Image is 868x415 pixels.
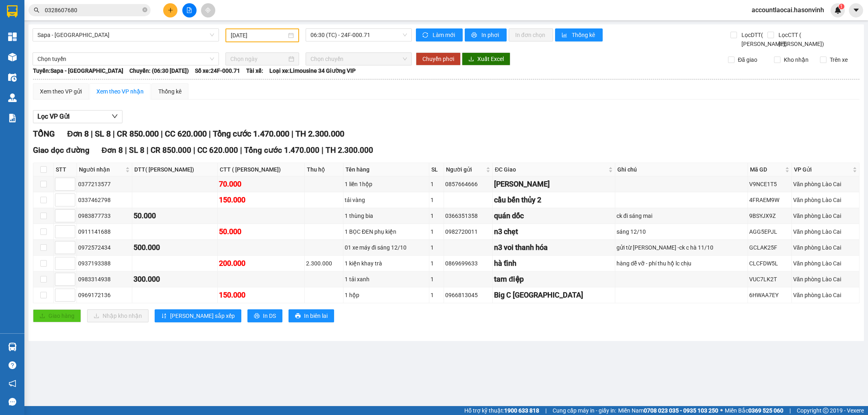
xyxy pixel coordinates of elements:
[161,129,163,139] span: |
[231,31,286,40] input: 12/10/2025
[748,407,783,414] strong: 0369 525 060
[67,129,89,139] span: Đơn 8
[33,67,123,74] b: Tuyến: Sapa - [GEOGRAPHIC_DATA]
[246,66,263,75] span: Tài xế:
[789,406,791,415] span: |
[445,259,491,268] div: 0869699633
[494,194,614,206] div: cầu bến thủy 2
[343,163,429,176] th: Tên hàng
[33,146,90,155] span: Giao dọc đường
[464,406,539,415] span: Hỗ trợ kỹ thuật:
[78,227,131,236] div: 0911141688
[793,227,858,236] div: Văn phòng Lào Cai
[494,242,614,253] div: n3 voi thanh hóa
[794,165,851,174] span: VP Gửi
[219,194,303,206] div: 150.000
[749,291,790,300] div: 6HWAA7EY
[195,66,240,75] span: Số xe: 24F-000.71
[9,398,16,406] span: message
[792,208,859,224] td: Văn phòng Lào Cai
[345,211,428,220] div: 1 thùng bia
[462,52,510,65] button: downloadXuất Excel
[555,28,603,41] button: bar-chartThống kê
[133,210,216,222] div: 50.000
[416,52,461,65] button: Chuyển phơi
[431,196,442,204] div: 1
[197,146,238,155] span: CC 620.000
[117,129,159,139] span: CR 850.000
[8,53,17,61] img: warehouse-icon
[725,406,783,415] span: Miền Bắc
[165,129,207,139] span: CC 620.000
[792,224,859,240] td: Văn phòng Lào Cai
[33,309,81,322] button: uploadGiao hàng
[826,55,851,64] span: Trên xe
[345,243,428,252] div: 01 xe máy đi sáng 12/10
[793,196,858,204] div: Văn phòng Lào Cai
[468,56,474,63] span: download
[78,196,131,204] div: 0337462798
[102,146,123,155] span: Đơn 8
[244,146,319,155] span: Tổng cước 1.470.000
[793,291,858,300] div: Văn phòng Lào Cai
[132,163,218,176] th: DTT( [PERSON_NAME])
[112,113,118,120] span: down
[617,259,746,268] div: hàng dễ vỡ - phí thu hộ lc chịu
[263,311,276,320] span: In DS
[748,287,792,303] td: 6HWAA7EY
[345,180,428,189] div: 1 liền 1hộp
[775,30,825,48] span: Lọc CTT ( [PERSON_NAME])
[218,163,305,176] th: CTT ( [PERSON_NAME])
[209,129,211,139] span: |
[219,258,303,269] div: 200.000
[431,291,442,300] div: 1
[793,180,858,189] div: Văn phòng Lào Cai
[345,196,428,204] div: tải vàng
[446,165,484,174] span: Người gửi
[306,259,342,268] div: 2.300.000
[644,407,718,414] strong: 0708 023 035 - 0935 103 250
[87,309,149,322] button: downloadNhập kho nhận
[748,208,792,224] td: 9BSYJX9Z
[7,5,17,17] img: logo-vxr
[745,5,831,15] span: accountlaocai.hasonvinh
[738,30,788,48] span: Lọc DTT( [PERSON_NAME])
[471,32,478,39] span: printer
[617,211,746,220] div: ck đi sáng mai
[849,3,863,17] button: caret-down
[853,7,860,14] span: caret-down
[494,178,614,190] div: [PERSON_NAME]
[431,259,442,268] div: 1
[151,146,191,155] span: CR 850.000
[445,291,491,300] div: 0966813045
[431,243,442,252] div: 1
[133,274,216,285] div: 300.000
[345,227,428,236] div: 1 BỌC ĐEN phụ kiện
[553,406,616,415] span: Cung cấp máy in - giấy in:
[78,243,131,252] div: 0972572434
[834,7,842,14] img: icon-new-feature
[295,313,301,319] span: printer
[291,129,293,139] span: |
[182,3,197,17] button: file-add
[78,259,131,268] div: 0937193388
[133,242,216,253] div: 500.000
[8,114,17,122] img: solution-icon
[748,272,792,287] td: VUC7LK2T
[254,313,260,319] span: printer
[168,7,173,13] span: plus
[193,146,195,155] span: |
[79,165,124,174] span: Người nhận
[839,4,844,9] sup: 1
[748,224,792,240] td: AGG5EPJL
[749,275,790,284] div: VUC7LK2T
[186,7,192,13] span: file-add
[45,6,141,15] input: Tìm tên, số ĐT hoặc mã đơn
[33,129,55,139] span: TỔNG
[748,240,792,256] td: GCLAK25F
[433,30,456,39] span: Làm mới
[8,93,17,102] img: warehouse-icon
[205,7,211,13] span: aim
[219,289,303,301] div: 150.000
[562,32,568,39] span: bar-chart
